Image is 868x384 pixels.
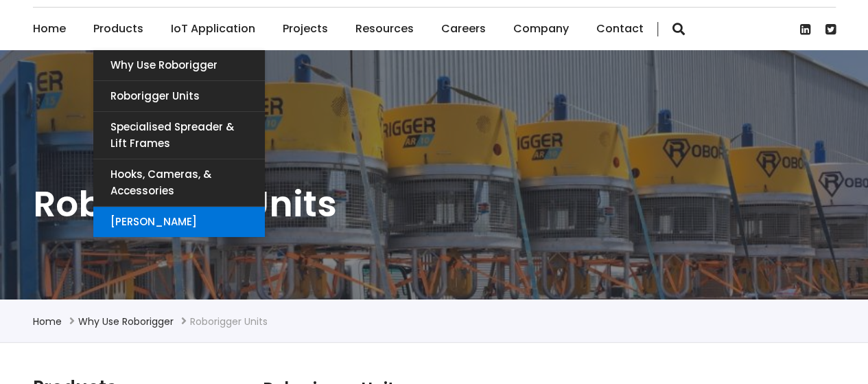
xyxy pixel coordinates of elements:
a: Resources [355,8,414,50]
a: IoT Application [171,8,255,50]
a: Why use Roborigger [93,50,265,80]
a: [PERSON_NAME] [93,207,265,237]
a: Home [33,8,66,50]
a: Contact [596,8,644,50]
a: Why use Roborigger [78,315,174,328]
h1: Roborigger Units [33,181,836,227]
a: Products [93,8,143,50]
a: Company [513,8,569,50]
a: Careers [441,8,486,50]
a: Projects [283,8,328,50]
a: Home [33,315,62,328]
a: Hooks, Cameras, & Accessories [93,159,265,206]
a: Roborigger Units [93,81,265,111]
a: Specialised Spreader & Lift Frames [93,112,265,159]
li: Roborigger Units [190,313,268,330]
